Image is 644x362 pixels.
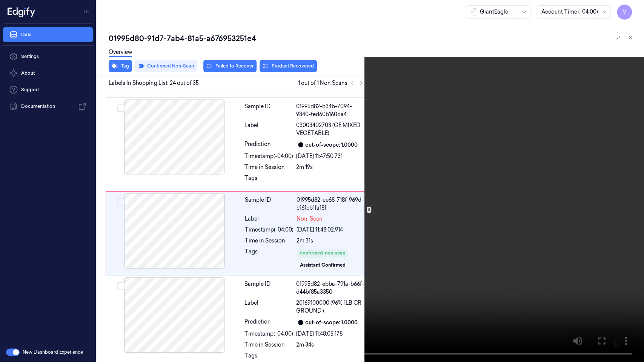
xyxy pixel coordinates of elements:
button: Tag [109,60,132,72]
div: out-of-scope: 1.0000 [305,141,358,149]
div: Timestamp (-04:00) [245,226,294,234]
a: Documentation [3,99,93,114]
div: 2m 31s [297,237,364,245]
span: 20169100000 (96% 1LB CR GROUND ) [296,299,364,315]
div: Label [245,215,294,223]
div: Label [244,121,293,137]
div: Timestamp (-04:00) [244,330,293,338]
div: 2m 34s [296,341,364,349]
button: Select row [117,198,125,206]
span: 1 out of 1 Non Scans [298,78,366,87]
a: Data [3,27,93,42]
div: Label [244,299,293,315]
span: Non-Scan [297,215,323,223]
button: Confirmed Non-Scan [135,60,197,72]
button: About [3,66,93,81]
button: Select row [117,282,124,290]
div: Sample ID [244,103,293,118]
button: Select row [117,104,124,112]
div: 2m 19s [296,163,364,171]
a: Support [3,82,93,97]
div: 01995d82-b34b-7094-9840-fed60b160da4 [296,103,364,118]
div: confirmed-non-scan [300,250,345,256]
div: Time in Session [244,341,293,349]
div: [DATE] 11:47:50.731 [296,152,364,160]
div: Time in Session [244,163,293,171]
button: Product Recovered [260,60,317,72]
button: Toggle Navigation [81,6,93,18]
div: Time in Session [245,237,294,245]
div: Sample ID [244,280,293,296]
div: [DATE] 11:48:05.178 [296,330,364,338]
span: 03003402703 (GE MIXED VEGETABLE) [296,121,364,137]
div: [DATE] 11:48:02.914 [297,226,364,234]
div: out-of-scope: 1.0000 [305,319,358,327]
button: V [617,5,632,20]
div: 01995d80-91d7-7ab4-81a5-a676953251e4 [109,33,638,44]
span: Labels In Shopping List: 24 out of 35 [109,79,199,87]
button: Failed to Recover [203,60,257,72]
div: Tags [244,174,293,186]
div: Assistant Confirmed [300,262,346,268]
div: 01995d82-ebba-791a-b66f-d44bf85a3350 [296,280,364,296]
a: Overview [109,48,132,57]
div: Prediction [244,140,293,149]
div: Prediction [244,318,293,327]
div: Tags [245,248,294,270]
div: Timestamp (-04:00) [244,152,293,160]
a: Settings [3,49,93,64]
div: Sample ID [245,196,294,212]
div: 01995d82-ee68-718f-969d-c161cb1fa18f [297,196,364,212]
